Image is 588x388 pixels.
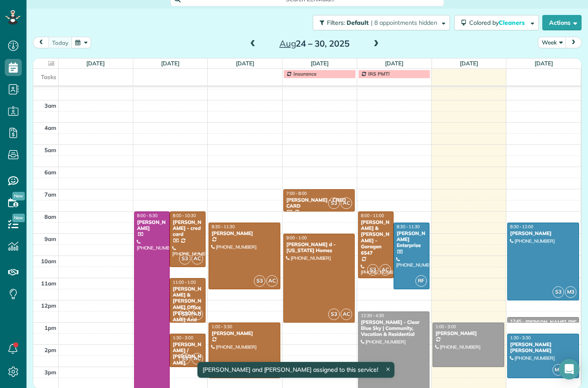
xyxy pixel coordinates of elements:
div: [PERSON_NAME] [510,230,576,236]
span: S3 [179,309,191,320]
span: AC [341,309,352,320]
span: 3pm [44,369,56,376]
div: [PERSON_NAME] [211,230,277,236]
span: AC [266,275,278,287]
span: 8:00 - 5:30 [137,213,158,218]
span: 11:00 - 1:00 [173,279,196,285]
span: 12:30 - 4:30 [361,313,384,318]
span: S3 [328,197,340,209]
a: [DATE] [385,60,403,67]
div: [PERSON_NAME] & [PERSON_NAME] - Garagen 6547 [361,219,391,256]
span: 8:30 - 11:30 [397,224,420,229]
span: 8:30 - 11:30 [212,224,235,229]
span: S3 [367,264,379,276]
span: Default [347,19,369,26]
span: Cleaners [499,19,526,26]
span: 7:00 - 8:00 [286,191,307,196]
span: 6am [44,169,56,176]
span: IRS PMT! [368,71,390,77]
span: New [12,214,25,222]
div: [PERSON_NAME] d - [US_STATE] Homes [286,241,352,254]
button: Filters: Default | 8 appointments hidden [313,15,450,30]
span: 7am [44,191,56,198]
a: [DATE] [535,60,553,67]
span: 12pm [41,302,56,309]
a: [DATE] [460,60,478,67]
div: [PERSON_NAME] & [PERSON_NAME] Office [PERSON_NAME] And Newmam [172,286,203,329]
div: [PERSON_NAME] [211,330,277,336]
a: [DATE] [236,60,254,67]
div: [PERSON_NAME] - Clear Blue Sky | Community, Vacation & Residential [361,319,427,338]
span: 1:30 - 3:00 [173,335,193,341]
span: Aug [279,38,296,49]
div: [PERSON_NAME] / [PERSON_NAME] [172,341,203,366]
span: 9am [44,235,56,242]
div: [PERSON_NAME] [435,330,501,336]
span: 8am [44,213,56,220]
div: [PERSON_NAME] [PERSON_NAME] [510,341,576,354]
div: [PERSON_NAME] [137,219,168,232]
span: S3 [179,353,191,364]
span: | 8 appointments hidden [371,19,437,26]
span: 8:00 - 11:00 [361,213,384,218]
h2: 24 – 30, 2025 [261,39,368,48]
span: 1:30 - 3:30 [510,335,531,341]
button: Actions [542,15,582,30]
span: 2pm [44,347,56,353]
span: 1:00 - 3:00 [435,324,456,329]
span: M3 [553,364,564,376]
div: [PERSON_NAME] - cred card [172,219,203,238]
span: AC [191,253,203,265]
a: Filters: Default | 8 appointments hidden [309,15,450,30]
span: Colored by [469,19,528,26]
span: S3 [553,286,564,298]
button: Week [538,37,566,48]
span: 11am [41,280,56,287]
span: S3 [179,253,191,265]
span: 8:00 - 10:30 [173,213,196,218]
a: [DATE] [311,60,329,67]
span: 5am [44,147,56,153]
div: [PERSON_NAME] Enterprise [396,230,427,249]
span: 8:30 - 12:00 [510,224,533,229]
span: AC [191,353,203,364]
span: 1:00 - 3:30 [212,324,232,329]
span: S3 [254,275,265,287]
div: [PERSON_NAME] and [PERSON_NAME] assigned to this service! [197,362,394,378]
span: 4am [44,124,56,131]
span: RF [415,275,427,287]
span: 3am [44,102,56,109]
button: Colored byCleaners [454,15,539,30]
span: AC [379,264,391,276]
span: Filters: [327,19,345,26]
span: S3 [328,309,340,320]
span: AC [341,197,352,209]
a: [DATE] [161,60,179,67]
span: 10am [41,258,56,265]
div: Open Intercom Messenger [559,359,579,379]
a: [DATE] [86,60,105,67]
button: next [565,37,582,48]
span: M3 [565,286,576,298]
span: insurance [294,71,317,77]
button: prev [33,37,49,48]
span: 9:00 - 1:00 [286,235,307,241]
span: 1pm [44,324,56,331]
span: AC [191,309,203,320]
span: New [12,192,25,200]
button: today [48,37,72,48]
div: [PERSON_NAME] - CRED CARD [286,197,352,209]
